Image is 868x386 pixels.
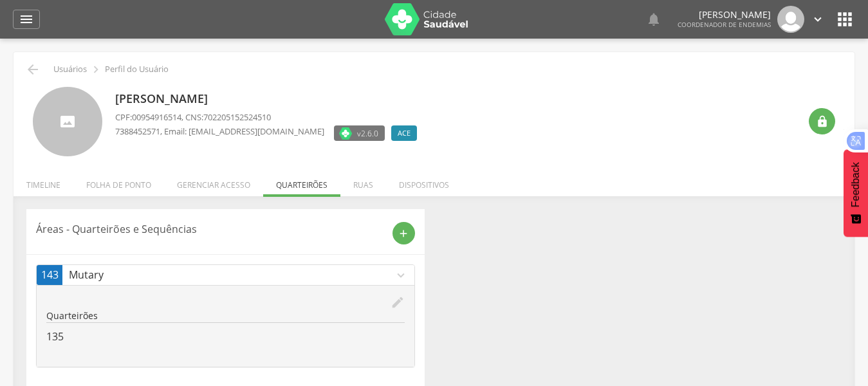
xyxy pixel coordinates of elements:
span: 7388452571 [115,125,160,137]
li: Dispositivos [386,167,462,197]
span: 00954916514 [132,111,181,123]
span: 143 [41,268,59,282]
div: Resetar senha [809,108,835,134]
p: Mutary [69,268,394,282]
li: Folha de ponto [73,167,164,197]
p: [PERSON_NAME] [678,10,771,19]
span: 702205152524510 [203,111,271,123]
p: Quarteirões [46,309,405,322]
li: Gerenciar acesso [164,167,263,197]
a: 143Mutaryexpand_more [37,265,414,285]
a:  [13,10,40,29]
a:  [811,6,825,33]
i:  [835,9,855,30]
p: Áreas - Quarteirões e Sequências [36,222,383,237]
a:  [646,6,661,33]
i:  [19,12,34,27]
span: Coordenador de Endemias [678,20,771,29]
span: v2.6.0 [357,127,378,140]
p: Perfil do Usuário [105,64,169,75]
li: Timeline [14,167,73,197]
span: ACE [398,128,411,138]
label: Versão do aplicativo [334,125,385,141]
i: expand_more [394,268,408,282]
i:  [811,12,825,26]
li: Ruas [340,167,386,197]
p: 135 [46,329,405,344]
p: CPF: , CNS: [115,111,423,124]
i: edit [391,295,405,309]
button: Feedback - Mostrar pesquisa [844,149,868,237]
i:  [89,62,103,77]
p: [PERSON_NAME] [115,91,423,107]
p: , Email: [EMAIL_ADDRESS][DOMAIN_NAME] [115,125,324,138]
i:  [646,12,661,27]
i:  [816,115,829,128]
i: add [398,228,409,239]
i: Voltar [25,62,41,77]
p: Usuários [53,64,87,75]
span: Feedback [850,162,862,207]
